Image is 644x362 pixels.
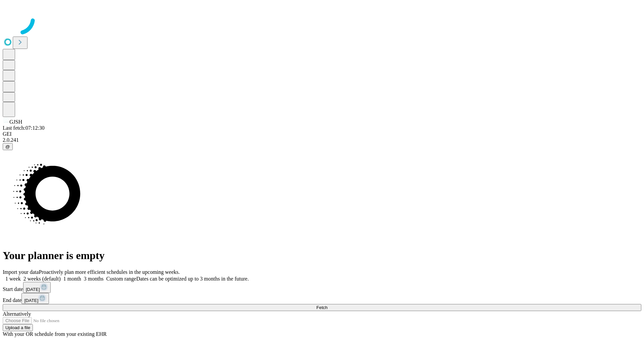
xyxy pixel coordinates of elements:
[3,249,641,262] h1: Your planner is empty
[3,324,33,331] button: Upload a file
[3,269,39,275] span: Import your data
[63,276,81,282] span: 1 month
[3,131,641,137] div: GEI
[26,287,40,292] span: [DATE]
[3,311,31,317] span: Alternatively
[21,293,49,304] button: [DATE]
[23,276,61,282] span: 2 weeks (default)
[5,144,10,149] span: @
[316,305,327,310] span: Fetch
[3,125,45,131] span: Last fetch: 07:12:30
[106,276,136,282] span: Custom range
[23,282,51,293] button: [DATE]
[24,298,38,303] span: [DATE]
[3,331,107,337] span: With your OR schedule from your existing EHR
[3,137,641,143] div: 2.0.241
[136,276,249,282] span: Dates can be optimized up to 3 months in the future.
[84,276,104,282] span: 3 months
[3,304,641,311] button: Fetch
[39,269,180,275] span: Proactively plan more efficient schedules in the upcoming weeks.
[9,119,22,125] span: GJSH
[3,143,13,150] button: @
[3,282,641,293] div: Start date
[5,276,21,282] span: 1 week
[3,293,641,304] div: End date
